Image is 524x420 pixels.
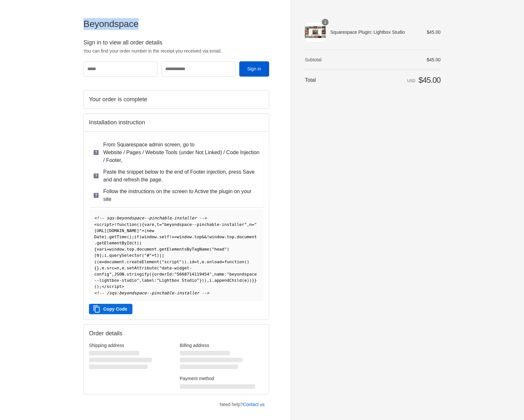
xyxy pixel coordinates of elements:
span: src [107,266,114,270]
span: : [172,272,174,277]
span: orderId [154,272,172,277]
span: "head" [212,247,227,252]
span: setAttribute [127,266,156,270]
span: > [122,284,124,289]
span: || [159,253,164,258]
span: e [102,266,104,270]
span: appendChild [214,278,242,283]
span: ) [139,222,142,227]
span: } [252,278,255,283]
span: = [114,266,117,270]
span: window [209,234,224,239]
span: top [127,247,134,252]
span: e [122,266,124,270]
span: i [104,247,107,252]
span: . [124,247,127,252]
span: !== [169,234,177,239]
span: script [97,222,112,227]
span: ) [184,259,187,264]
span: Squarespace Plugin: Lightbox Studio [330,29,418,35]
span: getElementById [97,241,132,245]
p: From Squarespace admin screen, go to Website / Pages / Website Tools (under Not Linked) / Code In... [103,141,260,164]
span: e [152,222,154,227]
span: <!-- /sqs:beyondspace--pinchable-installer --> [94,290,209,295]
span: ) [204,278,207,283]
span: t [154,253,157,258]
span: i [209,278,212,283]
span: ( [142,253,144,258]
span: <!-- sqs:beyondspace--pinchable-installer --> [94,216,207,220]
span: t [197,259,199,264]
span: ! [207,234,209,239]
span: { [142,222,144,227]
span: . [124,272,127,277]
span: var [97,247,104,252]
span: Total [305,77,316,83]
span: } [97,266,99,270]
span: ( [159,259,162,264]
span: . [107,253,109,258]
span: "5668714119454" [174,272,212,277]
span: top [227,234,234,239]
span: ; [132,234,134,239]
span: $45.00 [418,76,441,84]
span: ; [102,253,104,258]
span: ) [249,278,252,283]
span: script [107,284,122,289]
span: = [102,259,104,264]
span: ( [94,259,97,264]
span: name [214,272,224,277]
h2: Installation instruction [89,119,264,126]
span: ) [97,284,99,289]
span: ) [157,253,159,258]
span: { [152,272,154,277]
span: . [212,278,214,283]
span: e [244,278,247,283]
h3: Billing address [180,342,264,348]
span: ) [247,259,249,264]
span: e [202,259,205,264]
span: window [177,234,192,239]
h3: Payment method [180,376,264,381]
span: } [254,278,257,283]
span: [ [94,253,97,258]
span: ) [104,234,107,239]
span: ! [114,222,117,227]
span: t [134,241,137,245]
span: ( [94,284,97,289]
span: querySelector [109,253,142,258]
p: Need help? [219,401,265,408]
span: onload [207,259,222,264]
button: Sign in [239,61,269,76]
span: n [117,266,119,270]
span: USD [407,79,415,83]
span: self [159,234,169,239]
span: 1 [322,19,329,26]
span: createElement [127,259,159,264]
span: ( [139,234,142,239]
span: . [157,247,159,252]
p: Paste the snippet below to the end of Footer injection, press Save and and refresh the page. [103,168,260,184]
span: , [112,272,114,277]
span: "beyondspace--pinchable-installer" [162,222,247,227]
span: $45.00 [427,30,441,35]
span: ) [139,241,142,245]
span: stringify [127,272,149,277]
a: Contact us [243,402,265,407]
span: </ [102,284,106,289]
button: Copy Code [89,304,132,314]
span: < [94,222,97,227]
span: , [119,266,122,270]
span: id [189,259,194,264]
p: Follow the instructions on the screen to Active the plugin on your site [103,188,260,203]
span: window [109,247,124,252]
span: + [142,228,144,233]
span: { [94,247,97,252]
span: . [124,266,127,270]
span: , [199,259,202,264]
span: getTime [109,234,127,239]
span: ) [129,234,132,239]
span: new [147,228,154,233]
span: ( [157,266,159,270]
span: = [194,259,197,264]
